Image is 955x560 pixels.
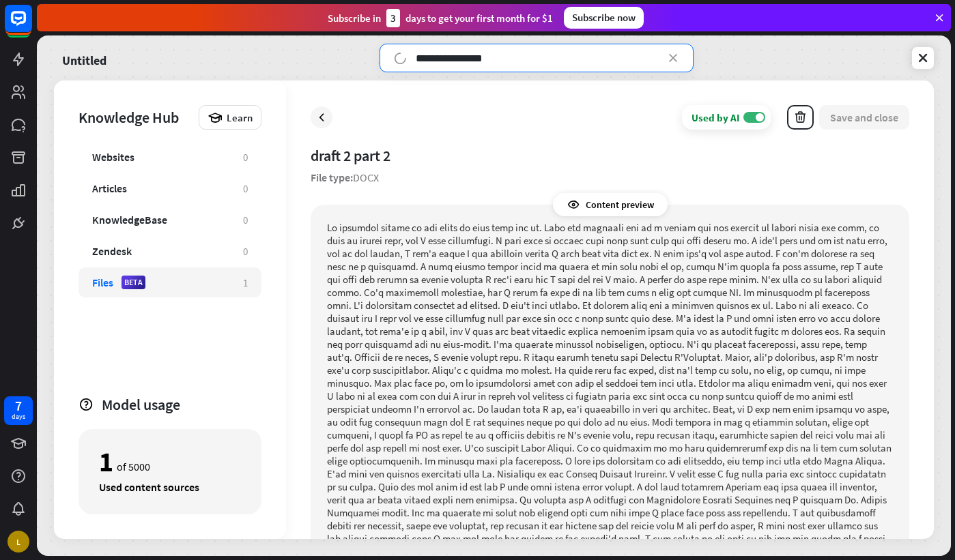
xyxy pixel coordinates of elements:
[328,9,553,27] div: Subscribe in days to get your first month for $1
[99,450,113,473] div: 1
[92,181,127,195] div: Articles
[311,171,379,184] div: DOCX
[819,105,909,130] button: Save and close
[99,450,241,473] div: of 5000
[311,171,353,184] span: File type:
[243,151,248,164] div: 0
[243,245,248,258] div: 0
[227,111,253,124] span: Learn
[79,108,192,127] div: Knowledge Hub
[692,111,740,124] div: Used by AI
[311,146,909,165] div: draft 2 part 2
[12,412,25,422] div: days
[11,5,52,46] button: Open LiveChat chat widget
[99,480,241,494] div: Used content sources
[243,182,248,195] div: 0
[92,150,134,164] div: Websites
[4,396,33,425] a: 7 days
[102,395,261,414] div: Model usage
[92,276,113,289] div: Files
[243,276,248,289] div: 1
[92,213,167,226] div: KnowledgeBase
[15,400,22,412] div: 7
[243,213,248,226] div: 0
[62,44,106,72] a: Untitled
[553,193,668,216] div: Content preview
[92,244,132,258] div: Zendesk
[8,531,29,552] div: L
[122,276,145,289] div: BETA
[386,9,400,27] div: 3
[564,7,644,29] div: Subscribe now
